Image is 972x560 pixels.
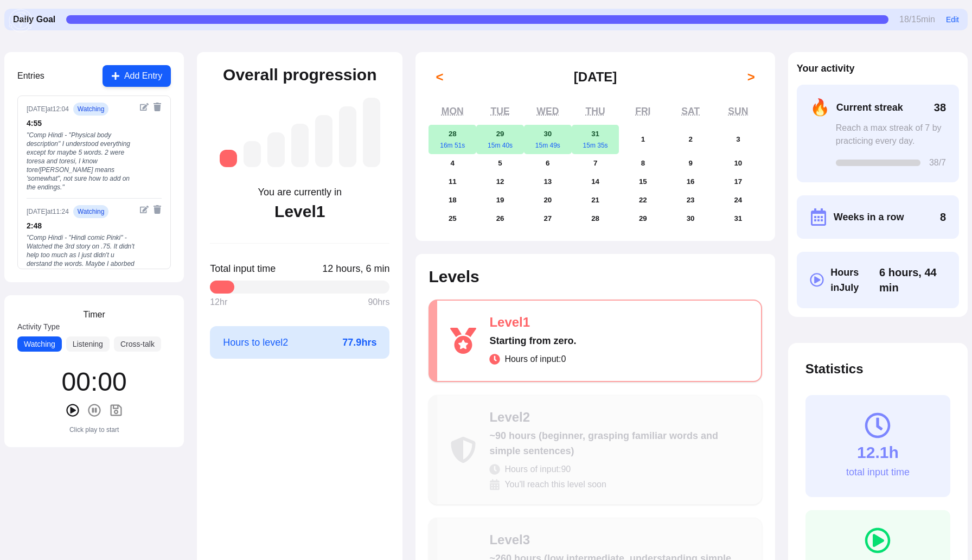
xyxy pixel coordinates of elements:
button: August 26, 2025 [476,209,524,228]
abbr: August 17, 2025 [734,177,742,186]
button: August 3, 2025 [714,125,762,154]
div: 00 : 00 [62,369,127,395]
div: total input time [846,464,910,480]
abbr: August 18, 2025 [449,196,457,204]
div: Level 1 [274,202,325,221]
abbr: August 24, 2025 [734,196,742,204]
button: Delete entry [153,205,162,214]
abbr: July 29, 2025 [496,130,504,138]
div: 16m 51s [429,141,476,150]
button: August 8, 2025 [619,154,667,173]
button: August 4, 2025 [429,154,476,173]
abbr: August 7, 2025 [593,159,597,167]
abbr: August 11, 2025 [449,177,457,186]
button: August 2, 2025 [667,125,714,154]
span: 12 hr [210,296,227,309]
div: Level 2 [489,409,748,426]
abbr: August 13, 2025 [543,177,552,186]
span: You'll reach this level soon [504,478,606,491]
abbr: August 10, 2025 [734,159,742,167]
abbr: August 4, 2025 [451,159,455,167]
abbr: August 12, 2025 [496,177,504,186]
span: Hours in July [830,265,879,295]
button: August 24, 2025 [714,191,762,209]
button: August 12, 2025 [476,173,524,191]
button: August 1, 2025 [619,125,667,154]
button: Edit entry [140,103,149,111]
button: August 20, 2025 [524,191,572,209]
span: 🔥 [810,98,830,117]
abbr: August 5, 2025 [498,159,502,167]
abbr: Friday [635,106,650,117]
abbr: July 31, 2025 [591,130,599,138]
div: Level 6: ~1,750 hours (advanced, understanding native media with effort) [339,106,356,167]
span: watching [73,103,109,116]
img: menu [4,4,37,37]
abbr: Tuesday [490,106,509,117]
button: Edit entry [140,205,149,214]
div: [DATE] at 11:24 [27,207,69,216]
div: Level 3: ~260 hours (low intermediate, understanding simple conversations) [267,132,285,167]
abbr: Monday [442,106,464,117]
h2: Your activity [797,61,959,76]
h3: Timer [83,308,105,321]
abbr: August 1, 2025 [641,135,645,143]
span: 38 [934,100,946,115]
span: Weeks in a row [834,209,904,225]
span: 18 / 15 min [899,13,935,26]
div: ~90 hours (beginner, grasping familiar words and simple sentences) [489,428,748,459]
button: August 27, 2025 [524,209,572,228]
button: < [429,66,450,88]
button: Add Entry [103,65,171,87]
div: Reach a max streak of 7 by practicing every day. [836,122,946,148]
span: 90 hrs [368,296,389,309]
h2: Levels [429,267,762,287]
div: 15m 40s [476,141,524,150]
abbr: August 8, 2025 [641,159,645,167]
abbr: August 27, 2025 [543,214,552,222]
button: Listening [66,336,110,352]
abbr: August 23, 2025 [687,196,695,204]
span: Hours of input: 0 [504,353,566,366]
span: < [436,68,443,86]
abbr: July 30, 2025 [543,130,552,138]
button: August 31, 2025 [714,209,762,228]
div: Level 2: ~90 hours (beginner, grasping familiar words and simple sentences) [244,141,261,167]
span: Hours of input: 90 [504,463,571,476]
div: " Comp Hindi - "Hindi comic Pinki" - Watched the 3rd story on .75. It didn't help too much as I j... [27,233,136,277]
span: 77.9 hrs [342,335,376,350]
button: July 29, 202515m 40s [476,125,524,154]
button: August 23, 2025 [667,191,714,209]
abbr: August 20, 2025 [543,196,552,204]
button: August 17, 2025 [714,173,762,191]
span: Current streak [836,100,903,115]
h3: Entries [17,69,44,82]
abbr: August 14, 2025 [591,177,599,186]
abbr: August 28, 2025 [591,214,599,222]
button: August 13, 2025 [524,173,572,191]
abbr: July 28, 2025 [449,130,457,138]
div: [DATE] at 12:04 [27,105,69,113]
abbr: August 29, 2025 [639,214,647,222]
button: August 19, 2025 [476,191,524,209]
div: 4 : 55 [27,118,136,129]
button: August 30, 2025 [667,209,714,228]
button: August 21, 2025 [572,191,619,209]
button: Delete entry [153,103,162,111]
span: 38 /7 [929,156,946,169]
div: Level 5: ~1,050 hours (high intermediate, understanding most everyday content) [315,115,332,167]
button: August 28, 2025 [572,209,619,228]
button: July 30, 202515m 49s [524,125,572,154]
h2: Overall progression [223,65,376,85]
button: July 28, 202516m 51s [429,125,476,154]
div: Starting from zero. [489,333,747,348]
span: > [747,68,755,86]
button: August 6, 2025 [524,154,572,173]
abbr: August 2, 2025 [688,135,692,143]
button: Edit [946,14,959,25]
button: Watching [17,336,62,352]
div: Click play to start [69,425,119,434]
button: August 25, 2025 [429,209,476,228]
abbr: August 22, 2025 [639,196,647,204]
button: Cross-talk [114,336,161,352]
